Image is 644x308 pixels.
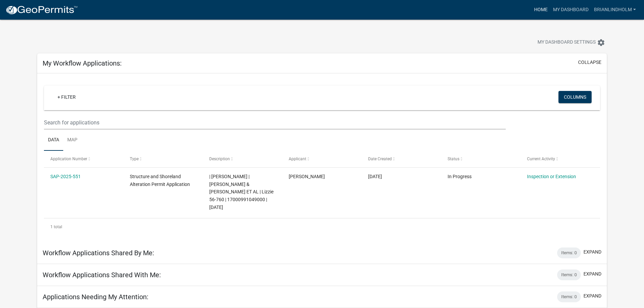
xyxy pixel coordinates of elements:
[123,151,203,167] datatable-header-cell: Type
[527,174,576,179] a: Inspection or Extension
[448,174,472,179] span: In Progress
[531,3,550,16] a: Home
[63,129,81,151] a: Map
[550,3,591,16] a: My Dashboard
[520,151,600,167] datatable-header-cell: Current Activity
[368,157,392,161] span: Date Created
[37,73,607,242] div: collapse
[209,174,273,210] span: | Alexis Newark | JAMES & MONICA LINDHOLM ET AL | Lizzie 56-760 | 17000991049000 | 09/05/2026
[583,270,601,278] button: expand
[578,59,601,66] button: collapse
[362,151,441,167] datatable-header-cell: Date Created
[43,271,161,279] h5: Workflow Applications Shared With Me:
[52,91,81,103] a: + Filter
[532,36,611,49] button: My Dashboard Settingssettings
[538,39,596,47] span: My Dashboard Settings
[583,292,601,300] button: expand
[289,157,306,161] span: Applicant
[130,174,190,187] span: Structure and Shoreland Alteration Permit Application
[130,157,139,161] span: Type
[289,174,325,179] span: Brian Lindholm
[583,248,601,256] button: expand
[43,59,122,67] h5: My Workflow Applications:
[209,157,230,161] span: Description
[50,157,87,161] span: Application Number
[557,247,581,258] div: Items: 0
[557,291,581,302] div: Items: 0
[43,293,148,301] h5: Applications Needing My Attention:
[441,151,520,167] datatable-header-cell: Status
[44,218,600,235] div: 1 total
[527,157,555,161] span: Current Activity
[203,151,282,167] datatable-header-cell: Description
[282,151,362,167] datatable-header-cell: Applicant
[558,91,592,103] button: Columns
[448,157,459,161] span: Status
[597,39,605,47] i: settings
[368,174,382,179] span: 08/15/2025
[43,249,154,257] h5: Workflow Applications Shared By Me:
[591,3,639,16] a: brianlindholm
[44,151,123,167] datatable-header-cell: Application Number
[44,129,63,151] a: Data
[44,116,505,129] input: Search for applications
[557,269,581,280] div: Items: 0
[50,174,81,179] a: SAP-2025-551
